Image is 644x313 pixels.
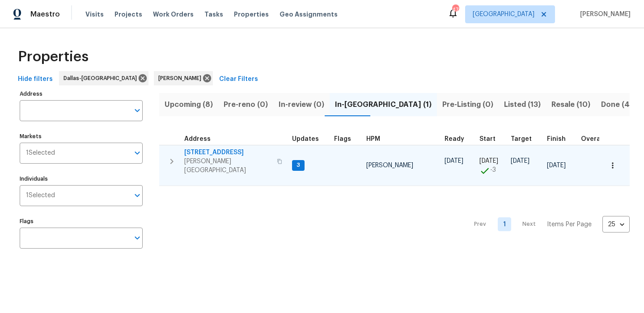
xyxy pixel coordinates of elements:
[547,136,574,142] div: Projected renovation finish date
[18,74,53,85] span: Hide filters
[64,74,140,83] span: Dallas-[GEOGRAPHIC_DATA]
[576,10,631,19] span: [PERSON_NAME]
[445,158,463,164] span: [DATE]
[498,217,511,231] a: Goto page 1
[547,220,592,229] p: Items Per Page
[366,136,380,142] span: HPM
[335,98,432,111] span: In-[GEOGRAPHIC_DATA] (1)
[154,71,213,85] div: [PERSON_NAME]
[26,149,55,157] span: 1 Selected
[511,158,530,164] span: [DATE]
[18,52,89,61] span: Properties
[153,10,194,19] span: Work Orders
[131,232,144,244] button: Open
[479,136,504,142] div: Actual renovation start date
[547,162,566,169] span: [DATE]
[581,136,604,142] span: Overall
[479,136,496,142] span: Start
[445,136,464,142] span: Ready
[601,98,642,111] span: Done (405)
[452,5,458,14] div: 47
[334,136,351,142] span: Flags
[602,213,630,236] div: 25
[292,136,319,142] span: Updates
[204,11,223,17] span: Tasks
[466,191,630,257] nav: Pagination Navigation
[445,136,472,142] div: Earliest renovation start date (first business day after COE or Checkout)
[85,10,104,19] span: Visits
[114,10,142,19] span: Projects
[26,192,55,199] span: 1 Selected
[59,71,148,85] div: Dallas-[GEOGRAPHIC_DATA]
[490,165,496,174] span: -3
[366,162,413,169] span: [PERSON_NAME]
[20,219,143,224] label: Flags
[216,71,262,88] button: Clear Filters
[20,176,143,182] label: Individuals
[479,158,498,164] span: [DATE]
[473,10,534,19] span: [GEOGRAPHIC_DATA]
[293,161,304,169] span: 3
[547,136,566,142] span: Finish
[165,98,213,111] span: Upcoming (8)
[20,134,143,139] label: Markets
[131,104,144,117] button: Open
[504,98,541,111] span: Listed (13)
[476,145,507,186] td: Project started 3 days early
[158,74,205,83] span: [PERSON_NAME]
[551,98,590,111] span: Resale (10)
[279,98,324,111] span: In-review (0)
[234,10,269,19] span: Properties
[14,71,56,88] button: Hide filters
[184,136,211,142] span: Address
[511,136,532,142] span: Target
[20,91,143,97] label: Address
[581,136,612,142] div: Days past target finish date
[442,98,493,111] span: Pre-Listing (0)
[280,10,338,19] span: Geo Assignments
[30,10,60,19] span: Maestro
[184,148,271,157] span: [STREET_ADDRESS]
[224,98,268,111] span: Pre-reno (0)
[131,189,144,202] button: Open
[219,74,258,85] span: Clear Filters
[131,147,144,159] button: Open
[184,157,271,175] span: [PERSON_NAME][GEOGRAPHIC_DATA]
[511,136,540,142] div: Target renovation project end date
